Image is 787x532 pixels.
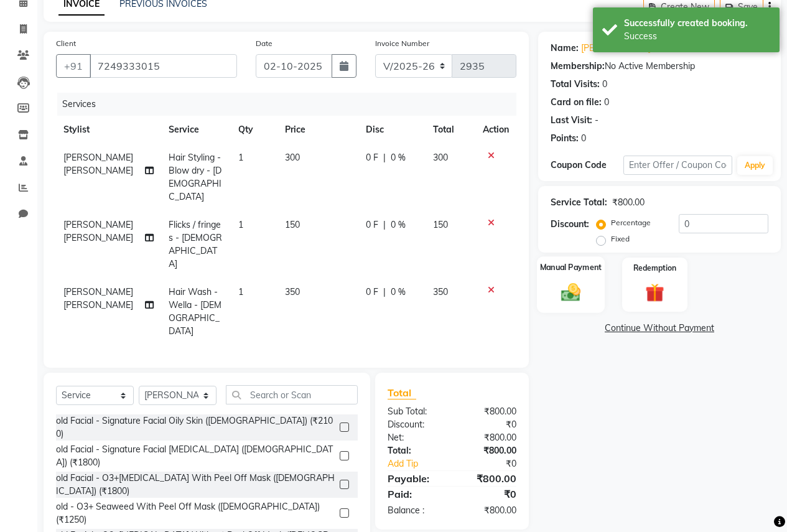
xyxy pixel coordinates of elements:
span: 300 [433,152,448,163]
span: 150 [285,219,300,230]
span: | [383,151,386,164]
div: ₹800.00 [452,431,526,444]
div: Card on file: [551,96,602,109]
img: _cash.svg [555,281,587,303]
div: Discount: [378,418,452,431]
input: Search or Scan [226,385,358,404]
div: old Facial - Signature Facial Oily Skin ([DEMOGRAPHIC_DATA]) (₹2100) [56,414,335,441]
th: Qty [231,116,277,144]
span: [PERSON_NAME] [PERSON_NAME] [63,286,133,310]
div: 0 [604,96,609,109]
th: Service [161,116,231,144]
span: Hair Wash - Wella - [DEMOGRAPHIC_DATA] [169,286,221,337]
div: old Facial - O3+[MEDICAL_DATA] With Peel Off Mask ([DEMOGRAPHIC_DATA]) (₹1800) [56,472,335,498]
span: 0 % [391,218,406,231]
span: 0 F [366,286,378,299]
span: Total [388,386,416,399]
button: Apply [737,156,773,175]
div: Name: [551,42,579,55]
div: Sub Total: [378,405,452,418]
span: 0 F [366,151,378,164]
span: [PERSON_NAME] [PERSON_NAME] [63,219,133,243]
div: Net: [378,431,452,444]
span: | [383,218,386,231]
div: 0 [581,132,586,145]
a: Add Tip [378,457,464,470]
span: 0 % [391,286,406,299]
th: Disc [358,116,426,144]
div: ₹800.00 [452,504,526,517]
div: ₹0 [452,418,526,431]
th: Stylist [56,116,161,144]
button: +91 [56,54,91,78]
div: Services [57,93,526,116]
div: ₹0 [464,457,526,470]
span: 300 [285,152,300,163]
label: Redemption [633,263,676,274]
label: Manual Payment [540,261,602,273]
label: Client [56,38,76,49]
div: Paid: [378,487,452,502]
div: Total Visits: [551,78,600,91]
div: Points: [551,132,579,145]
div: Service Total: [551,196,607,209]
div: ₹800.00 [452,444,526,457]
th: Price [277,116,358,144]
label: Fixed [611,233,630,245]
span: 1 [238,219,243,230]
div: 0 [602,78,607,91]
span: 350 [285,286,300,297]
input: Search by Name/Mobile/Email/Code [90,54,237,78]
div: ₹800.00 [612,196,645,209]
img: _gift.svg [640,281,670,304]
div: Membership: [551,60,605,73]
div: old Facial - Signature Facial [MEDICAL_DATA] ([DEMOGRAPHIC_DATA]) (₹1800) [56,443,335,469]
div: No Active Membership [551,60,768,73]
div: - [595,114,598,127]
div: Last Visit: [551,114,592,127]
label: Invoice Number [375,38,429,49]
span: | [383,286,386,299]
a: [PERSON_NAME] [581,42,651,55]
div: Coupon Code [551,159,623,172]
div: Successfully created booking. [624,17,770,30]
th: Total [426,116,475,144]
span: 1 [238,152,243,163]
div: Payable: [378,471,452,486]
span: Flicks / fringes - [DEMOGRAPHIC_DATA] [169,219,222,269]
div: Balance : [378,504,452,517]
span: 0 F [366,218,378,231]
div: ₹0 [452,487,526,502]
span: 0 % [391,151,406,164]
div: ₹800.00 [452,471,526,486]
label: Date [256,38,272,49]
span: [PERSON_NAME] [PERSON_NAME] [63,152,133,176]
div: old - O3+ Seaweed With Peel Off Mask ([DEMOGRAPHIC_DATA]) (₹1250) [56,500,335,526]
span: 1 [238,286,243,297]
th: Action [475,116,516,144]
div: ₹800.00 [452,405,526,418]
span: 350 [433,286,448,297]
input: Enter Offer / Coupon Code [623,156,732,175]
div: Success [624,30,770,43]
span: 150 [433,219,448,230]
a: Continue Without Payment [541,322,778,335]
span: Hair Styling - Blow dry - [DEMOGRAPHIC_DATA] [169,152,221,202]
label: Percentage [611,217,651,228]
div: Total: [378,444,452,457]
div: Discount: [551,218,589,231]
